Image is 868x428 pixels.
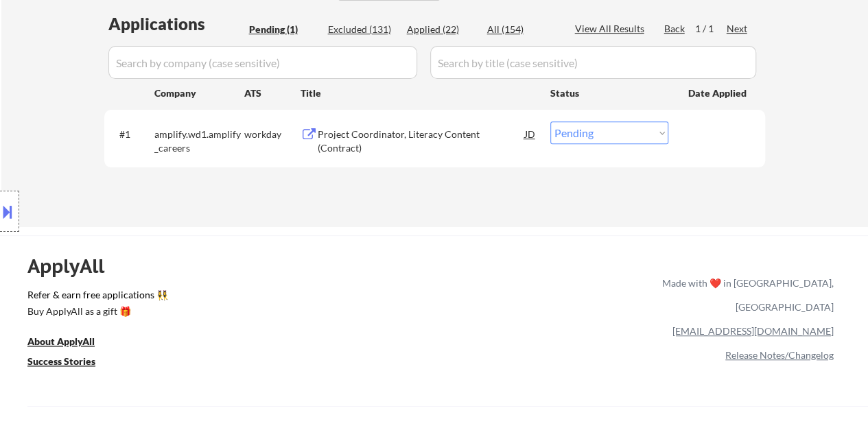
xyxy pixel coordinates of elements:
[27,335,114,352] a: About ApplyAll
[244,86,301,100] div: ATS
[657,271,834,319] div: Made with ❤️ in [GEOGRAPHIC_DATA], [GEOGRAPHIC_DATA]
[328,23,397,36] div: Excluded (131)
[487,23,556,36] div: All (154)
[27,355,114,372] a: Success Stories
[108,46,417,79] input: Search by company (case sensitive)
[672,325,834,337] a: [EMAIL_ADDRESS][DOMAIN_NAME]
[407,23,476,36] div: Applied (22)
[725,349,834,361] a: Release Notes/Changelog
[664,22,686,36] div: Back
[550,80,668,105] div: Status
[727,22,749,36] div: Next
[301,86,537,100] div: Title
[430,46,756,79] input: Search by title (case sensitive)
[108,16,244,32] div: Applications
[27,355,95,367] u: Success Stories
[524,121,537,146] div: JD
[318,128,525,154] div: Project Coordinator, Literacy Content (Contract)
[249,23,318,36] div: Pending (1)
[688,86,749,100] div: Date Applied
[27,335,95,347] u: About ApplyAll
[244,128,301,141] div: workday
[695,22,727,36] div: 1 / 1
[575,22,648,36] div: View All Results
